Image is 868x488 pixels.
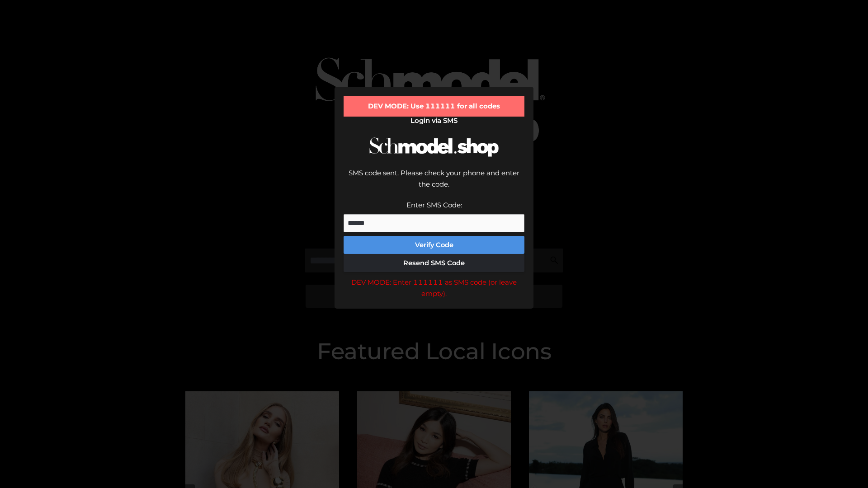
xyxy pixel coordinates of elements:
button: Resend SMS Code [344,254,524,272]
label: Enter SMS Code: [406,201,462,209]
div: SMS code sent. Please check your phone and enter the code. [344,167,524,199]
div: DEV MODE: Use 111111 for all codes [344,96,524,117]
div: DEV MODE: Enter 111111 as SMS code (or leave empty). [344,277,524,300]
img: Schmodel Logo [366,129,502,165]
button: Verify Code [344,236,524,254]
h2: Login via SMS [344,117,524,125]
